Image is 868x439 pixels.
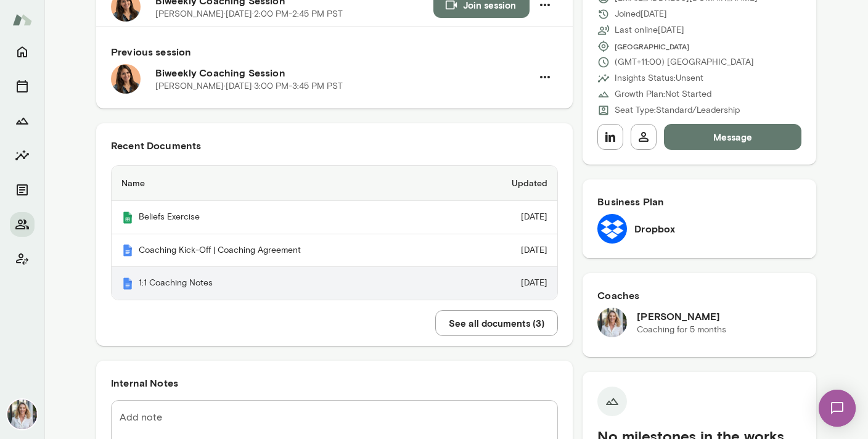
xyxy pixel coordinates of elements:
h6: Previous session [111,44,558,59]
button: Client app [10,247,35,271]
img: Jennifer Palazzo [597,308,627,337]
p: Last online [DATE] [615,24,684,36]
button: See all documents (3) [435,310,558,336]
h6: Business Plan [597,194,801,209]
button: Home [10,39,35,64]
button: Members [10,212,35,237]
h6: Internal Notes [111,375,558,390]
td: [DATE] [461,234,558,268]
button: Message [664,124,801,150]
h6: Coaches [597,288,801,303]
img: Mento [121,244,134,256]
button: Insights [10,143,35,168]
h6: Dropbox [634,221,675,236]
button: Documents [10,178,35,202]
p: [PERSON_NAME] · [DATE] · 2:00 PM-2:45 PM PST [155,8,343,20]
p: Growth Plan: Not Started [615,88,711,101]
img: Mento [121,211,134,224]
p: Seat Type: Standard/Leadership [615,104,740,117]
img: Jennifer Palazzo [7,400,37,429]
img: Mento [12,8,32,31]
p: Insights Status: Unsent [615,72,703,84]
th: Coaching Kick-Off | Coaching Agreement [112,234,461,268]
th: 1:1 Coaching Notes [112,267,461,300]
p: Coaching for 5 months [637,324,726,336]
span: [GEOGRAPHIC_DATA] [615,41,689,51]
p: [PERSON_NAME] · [DATE] · 3:00 PM-3:45 PM PST [155,80,343,92]
p: (GMT+11:00) [GEOGRAPHIC_DATA] [615,56,754,68]
p: Joined [DATE] [615,8,667,20]
img: Mento [121,277,134,290]
button: Sessions [10,74,35,99]
td: [DATE] [461,267,558,300]
h6: Recent Documents [111,138,558,153]
h6: [PERSON_NAME] [637,309,726,324]
h6: Biweekly Coaching Session [155,65,532,80]
button: Growth Plan [10,109,35,133]
td: [DATE] [461,201,558,234]
th: Updated [461,166,558,201]
th: Name [112,166,461,201]
th: Beliefs Exercise [112,201,461,234]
